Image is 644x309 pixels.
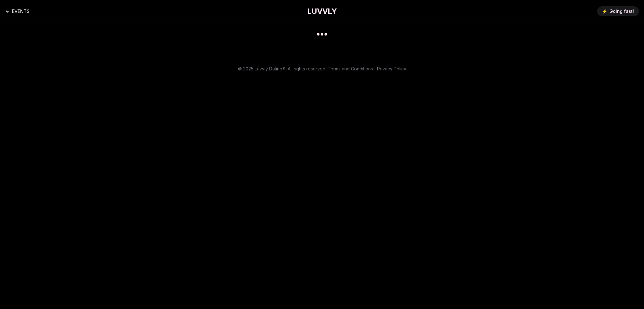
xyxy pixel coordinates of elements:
span: | [374,66,376,71]
span: Going fast! [609,8,634,14]
a: LUVVLY [307,6,337,16]
a: Privacy Policy [377,66,406,71]
span: ⚡️ [602,8,608,14]
a: Terms and Conditions [328,66,373,71]
a: Back to events [5,5,30,18]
